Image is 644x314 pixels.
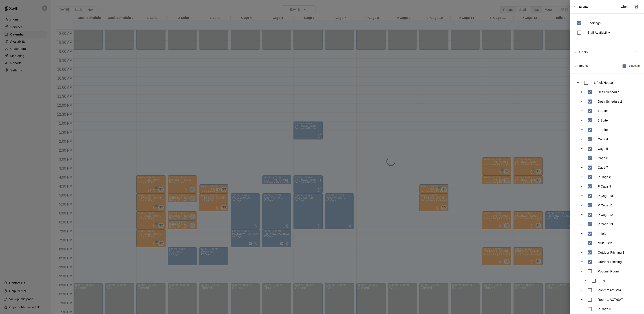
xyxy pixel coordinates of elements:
[579,64,589,67] span: Rooms
[579,3,589,11] span: Events
[598,260,624,264] p: Outdoor Pitching 2
[598,203,613,208] p: P Cage 11
[570,59,644,73] div: RoomsSelect all
[594,80,613,85] p: LIFieldHouse
[587,30,610,35] p: Staff Availability
[579,48,588,56] span: Filters
[618,3,632,11] button: Close sidebar
[598,118,608,123] p: 2 Suite
[598,146,608,151] p: Cage 5
[602,279,606,283] p: PT
[587,21,601,25] p: Bookings
[598,109,608,113] p: 1 Suite
[598,99,622,104] p: Desk Schedule 2
[598,156,608,160] p: Cage 6
[598,222,613,226] p: P Cage 13
[598,212,613,217] p: P Cage 12
[598,184,611,189] p: P Cage 9
[629,64,640,68] span: Select all
[598,128,608,132] p: 3 Suite
[598,90,619,94] p: Desk Schedule
[632,48,640,56] button: Manage filters
[621,4,630,9] p: Close
[598,165,608,170] p: Cage 7
[598,250,624,255] p: Outdoor Pitching 1
[598,269,619,274] p: Podcast Room
[598,241,612,245] p: Multi Field
[570,45,644,59] div: FiltersManage filters
[598,175,611,179] p: P Cage 8
[598,194,613,198] p: P Cage 10
[598,307,611,311] p: P Cage 3
[598,231,606,236] p: Infield
[598,137,608,142] p: Cage 4
[598,288,623,292] p: Room 2 ACT/SAT
[632,3,640,11] button: Save as default view
[598,297,623,302] p: Room 1 ACT/SAT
